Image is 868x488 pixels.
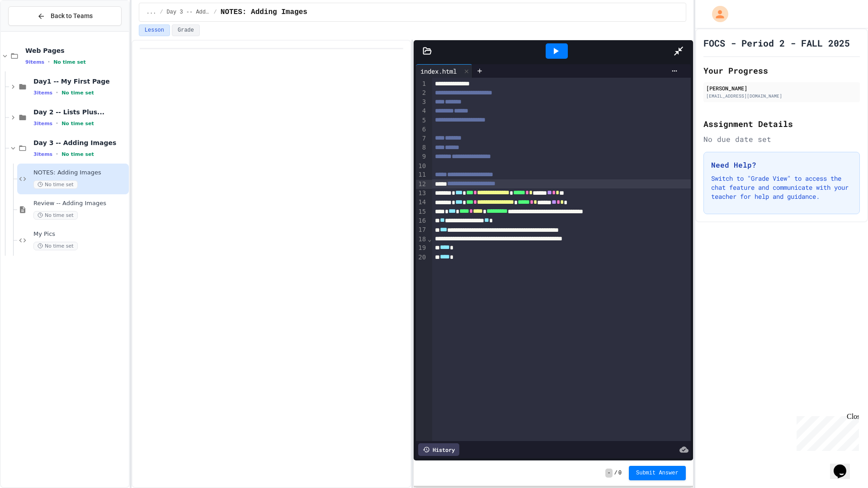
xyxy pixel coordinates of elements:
[618,469,622,477] span: 0
[146,9,156,16] span: ...
[416,253,427,262] div: 20
[33,121,52,127] span: 3 items
[614,469,618,477] span: /
[33,77,127,85] span: Day1 -- My First Page
[214,9,217,16] span: /
[416,64,472,78] div: index.html
[416,189,427,198] div: 13
[416,244,427,253] div: 19
[8,6,122,26] button: Back to Teams
[416,216,427,225] div: 16
[51,11,93,21] span: Back to Teams
[416,198,427,207] div: 14
[416,134,427,143] div: 7
[167,9,210,16] span: Day 3 -- Adding Images
[56,89,58,96] span: •
[33,230,127,238] span: My Pics
[793,413,859,451] iframe: chat widget
[160,9,163,16] span: /
[418,443,459,456] div: History
[56,120,58,127] span: •
[56,150,58,158] span: •
[25,59,44,65] span: 9 items
[33,200,127,207] span: Review -- Adding Images
[61,121,94,127] span: No time set
[703,37,850,49] h1: FOCS - Period 2 - FALL 2025
[416,152,427,161] div: 9
[703,64,860,77] h2: Your Progress
[33,169,127,177] span: NOTES: Adding Images
[416,89,427,98] div: 2
[139,24,170,36] button: Lesson
[33,108,127,116] span: Day 2 -- Lists Plus...
[703,117,860,130] h2: Assignment Details
[416,225,427,235] div: 17
[61,151,94,157] span: No time set
[416,180,427,189] div: 12
[605,469,612,478] span: -
[25,47,127,55] span: Web Pages
[706,84,857,92] div: [PERSON_NAME]
[33,242,78,250] span: No time set
[427,235,432,243] span: Fold line
[416,107,427,116] div: 4
[416,170,427,179] div: 11
[221,7,307,18] span: NOTES: Adding Images
[48,58,50,66] span: •
[53,59,86,65] span: No time set
[416,207,427,216] div: 15
[629,466,686,480] button: Submit Answer
[416,66,461,76] div: index.html
[33,151,52,157] span: 3 items
[416,116,427,125] div: 5
[416,235,427,244] div: 18
[416,125,427,134] div: 6
[830,452,859,479] iframe: chat widget
[172,24,200,36] button: Grade
[711,174,852,201] p: Switch to "Grade View" to access the chat feature and communicate with your teacher for help and ...
[33,139,127,147] span: Day 3 -- Adding Images
[416,143,427,152] div: 8
[416,162,427,171] div: 10
[711,160,852,170] h3: Need Help?
[4,4,62,57] div: Chat with us now!Close
[706,93,857,99] div: [EMAIL_ADDRESS][DOMAIN_NAME]
[416,98,427,107] div: 3
[33,180,78,189] span: No time set
[416,80,427,89] div: 1
[703,4,731,24] div: My Account
[61,90,94,96] span: No time set
[33,211,78,220] span: No time set
[703,134,860,145] div: No due date set
[33,90,52,96] span: 3 items
[636,469,679,477] span: Submit Answer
